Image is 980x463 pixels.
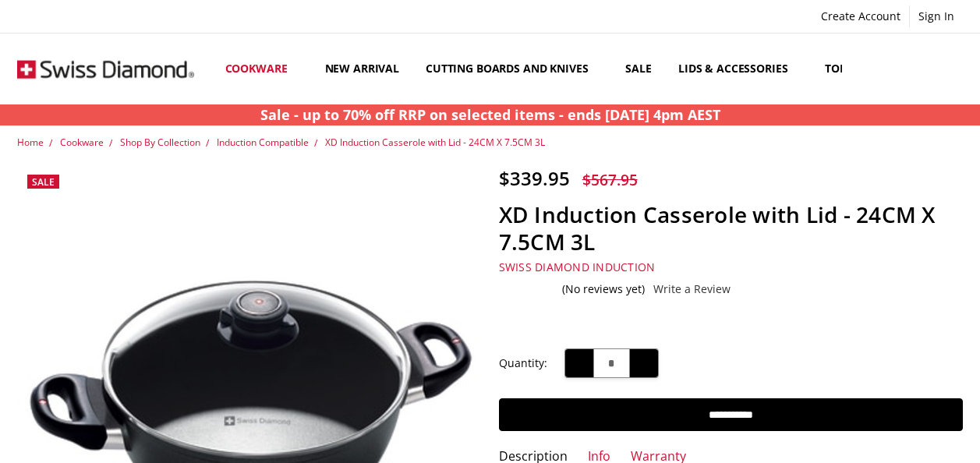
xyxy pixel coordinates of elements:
[653,283,731,295] a: Write a Review
[612,34,664,104] a: Sale
[412,34,613,104] a: Cutting boards and knives
[910,5,963,27] a: Sign In
[32,175,55,189] span: Sale
[665,34,812,104] a: Lids & Accessories
[562,283,645,295] span: (No reviews yet)
[499,165,570,191] span: $339.95
[812,34,906,104] a: Top Sellers
[499,355,547,372] label: Quantity:
[499,201,963,256] h1: XD Induction Casserole with Lid - 24CM X 7.5CM 3L
[217,136,309,149] a: Induction Compatible
[212,34,312,104] a: Cookware
[812,5,909,27] a: Create Account
[499,260,656,274] a: Swiss Diamond Induction
[582,169,638,190] span: $567.95
[312,34,412,104] a: New arrival
[260,105,720,124] strong: Sale - up to 70% off RRP on selected items - ends [DATE] 4pm AEST
[120,136,200,149] a: Shop By Collection
[17,34,194,104] img: Free Shipping On Every Order
[325,136,545,149] a: XD Induction Casserole with Lid - 24CM X 7.5CM 3L
[60,136,104,149] a: Cookware
[17,136,44,149] a: Home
